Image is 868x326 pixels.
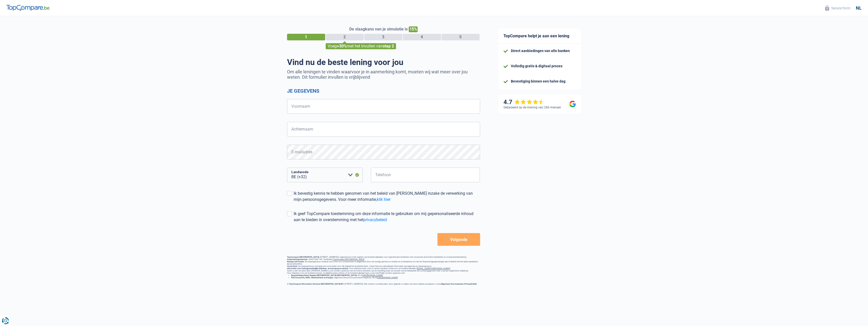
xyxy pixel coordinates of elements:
[287,57,480,67] h1: Vind nu de beste lening voor jou
[363,217,387,222] a: privacybeleid
[291,274,480,276] li: , NG II:
[403,34,441,40] div: 4
[822,4,853,12] button: Secure form
[333,258,364,260] a: TopCompare [GEOGRAPHIC_DATA]
[291,276,480,279] li: , Algemene Directie Economische Inspectie, NG III:
[503,106,561,109] div: Gebaseerd op de mening van 266 mensen
[511,79,565,84] div: Bevestiging binnen een halve dag
[291,274,357,276] strong: Bemiddelingsdienst Banken-[GEOGRAPHIC_DATA]-[GEOGRAPHIC_DATA]
[294,190,480,203] div: Ik bevestig kennis te hebben genomen van het beleid van [PERSON_NAME] inzake de verwerking van mi...
[511,64,562,68] div: Volledig gratis & digitaal proces
[417,267,450,270] a: [EMAIL_ADDRESS][DOMAIN_NAME]
[6,5,50,11] img: TopCompare Logo
[856,5,862,11] div: nl
[287,258,308,260] strong: Ondernemingsnummer
[362,274,383,276] a: [URL][DOMAIN_NAME]
[349,27,408,31] span: De slaagkans van je simulatie is
[287,265,297,267] strong: Commissie
[437,233,480,246] button: Volgende
[337,44,347,48] span: +30%
[441,34,480,40] div: 5
[287,88,480,94] h2: Je gegevens
[287,265,480,267] p: : De tussenpersoon ontvangt een commissie voor elk afgesloten kredietdossier. U kunt hierover aan...
[287,272,480,274] p: Voor klachten over een kredietcontract, de bijbehorende rechten of de kredietmakelaar kunt u ook ...
[371,168,480,182] input: 401020304
[287,260,480,265] p: : De tussenpersoon verbindt zich ertoe om consumenten te begeleiden door de nodige partners te zo...
[287,270,480,272] p: Indien u niet tevreden bent, [PERSON_NAME] u ook contact opnemen met de interne diensten van de i...
[294,211,480,223] div: Ik geef TopCompare toestemming om deze informatie te gebruiken om mij gepersonaliseerde inhoud aa...
[377,276,398,279] a: [URL][DOMAIN_NAME]
[291,276,333,279] strong: FOD Economie, KMO, Middenstand en Energie
[409,26,418,32] span: 15%
[383,44,394,48] span: stap 2
[503,99,544,106] div: 4.7
[326,34,364,40] div: 2
[511,49,570,53] div: Direct aanbiedingen van alle banken
[498,28,581,44] div: TopCompare helpt je aan een lening
[377,197,390,202] a: klik hier
[287,34,325,40] div: 1
[287,260,304,263] strong: Nuttige informatie
[287,258,480,260] p: : 0643.988.146. Verificatie:
[287,256,319,258] strong: TopCompare [GEOGRAPHIC_DATA]
[465,283,477,285] strong: Privacybeleid
[287,267,348,270] strong: Informatie over buitengerechtelijke klachten- en beroepsprocedures
[326,43,396,49] div: Voeg met het invullen van
[441,283,463,285] strong: Algemene Voorwaarden
[287,283,480,285] p: , [STREET_ADDRESS]. Alle rechten voorbehouden. Door gebruik te maken van deze website accepteert ...
[364,34,402,40] div: 3
[287,283,343,285] strong: © TopCompare Information Services [GEOGRAPHIC_DATA] BV
[287,267,480,270] p: : Voor klachten kunt u zich in eerste instantie richten tot uw kredietmakelaar ( ).
[287,69,480,80] p: Om alle leningen te vinden waarvoor je in aanmerking komt, moeten wij wat meer over jou weten. Di...
[287,256,480,258] p: , [STREET_ADDRESS], ingeschreven in het register van kredietmakelaars voor hypothecaire kredieten...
